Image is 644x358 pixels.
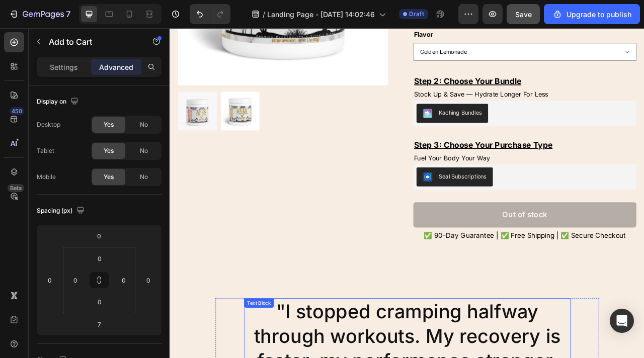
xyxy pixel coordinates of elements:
button: Seal Subscriptions [314,177,411,201]
button: 7 [4,4,75,24]
span: No [140,146,148,155]
input: 0px [116,273,131,288]
div: Text Block [96,345,130,354]
button: Save [507,4,540,24]
p: Advanced [99,62,133,72]
div: Seal Subscriptions [342,183,403,194]
span: Landing Page - [DATE] 14:02:46 [267,9,375,20]
span: Stock Up & Save — Hydrate Longer For Less [311,79,481,89]
div: Mobile [37,172,56,182]
p: 7 [66,8,70,20]
span: Yes [104,120,114,129]
span: / [263,9,265,20]
div: Upgrade to publish [552,9,631,20]
div: Open Intercom Messenger [610,309,634,333]
span: Yes [104,146,114,155]
u: Step 2: Choose Your Bundle [311,61,447,73]
p: ✅ 90-Day Guarantee | ✅ Free Shipping | ✅ Secure Checkout [311,258,593,270]
div: Out of stock [423,231,480,244]
input: 7 [89,317,109,332]
img: SealSubscriptions.png [322,183,334,195]
input: 0 [89,228,109,243]
p: Settings [50,62,78,72]
img: KachingBundles.png [322,102,334,114]
span: No [140,172,148,182]
div: Kaching Bundles [342,102,397,113]
div: 450 [10,107,24,115]
div: Beta [8,184,24,192]
span: Save [515,10,532,19]
div: Desktop [37,120,60,129]
span: Yes [104,172,114,182]
span: No [140,120,148,129]
span: Draft [409,10,424,19]
input: 0 [141,273,156,288]
iframe: Design area [170,28,644,358]
button: Kaching Bundles [314,96,405,120]
input: 0 [42,273,57,288]
div: Tablet [37,146,54,155]
input: 0px [90,251,110,266]
p: Add to Cart [49,36,134,48]
u: Step 3: Choose Your Purchase Type [311,142,487,154]
input: 0px [68,273,83,288]
input: 0px [90,294,110,309]
button: Out of stock [310,221,594,254]
div: Spacing (px) [37,204,87,218]
button: Upgrade to publish [544,4,640,24]
span: Fuel Your Body Your Way [311,160,408,170]
div: Undo/Redo [190,4,230,24]
div: Display on [37,95,80,109]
